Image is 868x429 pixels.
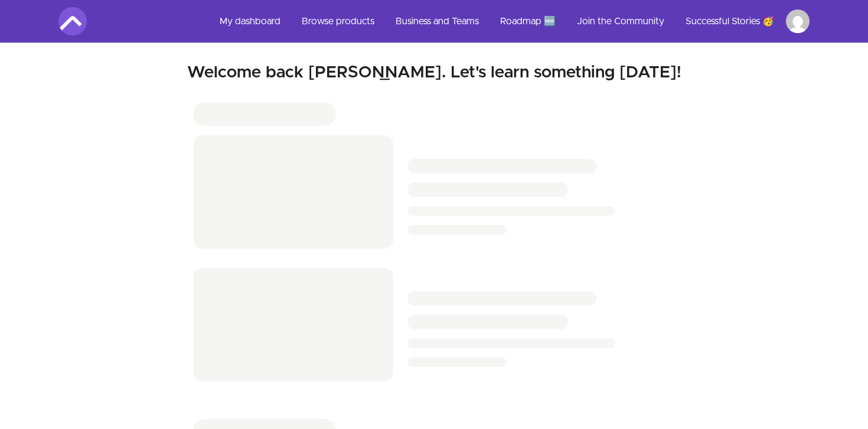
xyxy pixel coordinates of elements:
[786,9,810,33] img: Profile image for Jurij Sitnikov
[386,7,488,35] a: Business and Teams
[210,7,810,35] nav: Main
[292,7,384,35] a: Browse products
[676,7,784,35] a: Successful Stories 🥳
[567,7,674,35] a: Join the Community
[58,7,87,35] img: Amigoscode logo
[491,7,565,35] a: Roadmap 🆕
[58,62,810,83] h2: Welcome back [PERSON_NAME]. Let's learn something [DATE]!
[210,7,290,35] a: My dashboard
